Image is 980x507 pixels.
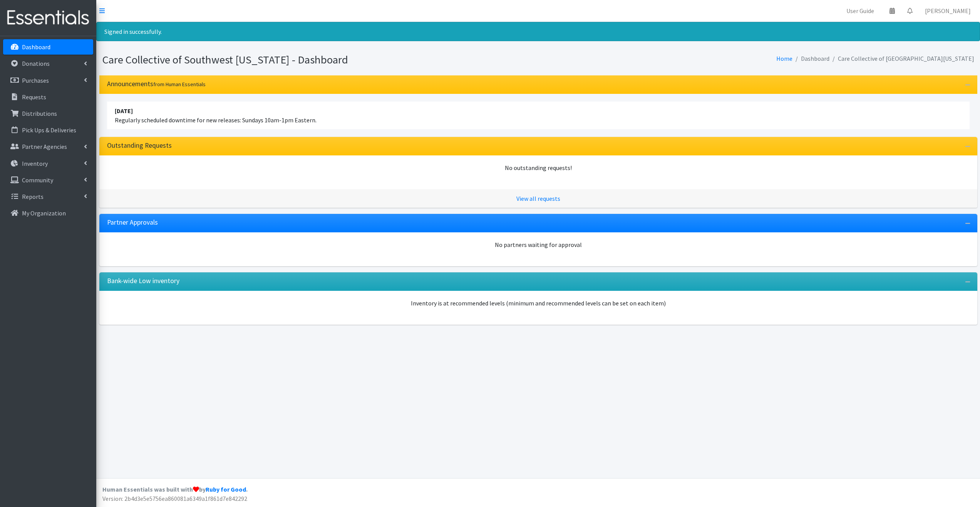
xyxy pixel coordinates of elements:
[792,53,829,64] li: Dashboard
[153,81,206,88] small: from Human Essentials
[102,495,247,502] span: Version: 2b4d3e5e5756ea860081a6349a1f861d7e842292
[3,156,93,171] a: Inventory
[3,89,93,105] a: Requests
[107,163,970,172] div: No outstanding requests!
[107,102,970,129] li: Regularly scheduled downtime for new releases: Sundays 10am-1pm Eastern.
[829,53,974,64] li: Care Collective of [GEOGRAPHIC_DATA][US_STATE]
[96,22,980,41] div: Signed in successfully.
[3,39,93,55] a: Dashboard
[22,60,50,67] p: Donations
[3,56,93,71] a: Donations
[107,142,172,150] h3: Outstanding Requests
[516,195,560,202] a: View all requests
[3,139,93,154] a: Partner Agencies
[22,193,44,200] p: Reports
[3,5,93,31] img: HumanEssentials
[3,106,93,121] a: Distributions
[919,3,977,18] a: [PERSON_NAME]
[22,43,50,51] p: Dashboard
[22,126,76,134] p: Pick Ups & Deliveries
[22,93,46,101] p: Requests
[107,299,970,308] p: Inventory is at recommended levels (minimum and recommended levels can be set on each item)
[776,55,792,62] a: Home
[22,176,53,184] p: Community
[22,77,49,84] p: Purchases
[3,189,93,204] a: Reports
[115,107,133,115] strong: [DATE]
[3,205,93,221] a: My Organization
[102,53,536,67] h1: Care Collective of Southwest [US_STATE] - Dashboard
[22,160,48,167] p: Inventory
[3,172,93,188] a: Community
[22,209,66,217] p: My Organization
[3,73,93,88] a: Purchases
[206,485,246,493] a: Ruby for Good
[107,80,206,88] h3: Announcements
[3,122,93,138] a: Pick Ups & Deliveries
[22,110,57,117] p: Distributions
[840,3,880,18] a: User Guide
[107,240,970,249] div: No partners waiting for approval
[107,277,179,285] h3: Bank-wide Low inventory
[102,485,248,493] strong: Human Essentials was built with by .
[107,218,158,227] h3: Partner Approvals
[22,143,67,150] p: Partner Agencies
